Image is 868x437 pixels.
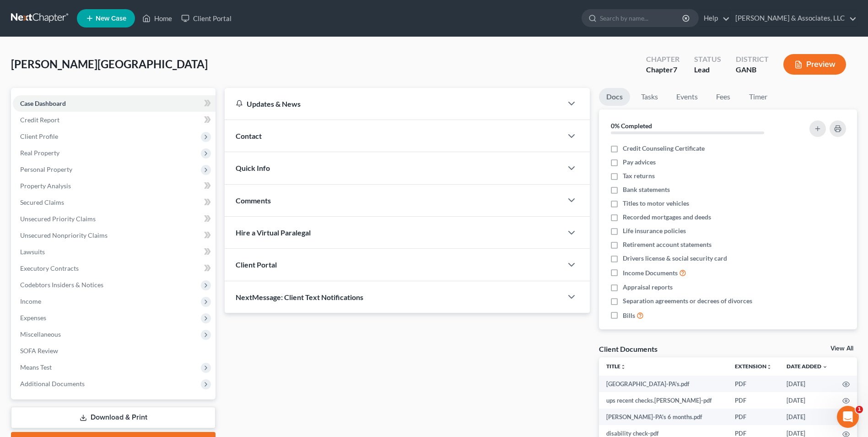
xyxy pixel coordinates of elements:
[779,376,835,392] td: [DATE]
[236,164,270,172] span: Quick Info
[669,88,705,106] a: Events
[709,88,738,106] a: Fees
[13,112,216,128] a: Credit Report
[138,10,177,27] a: Home
[236,99,551,109] div: Updates & News
[606,363,626,370] a: Titleunfold_more
[20,330,61,338] span: Miscellaneous
[623,254,727,263] span: Drivers license & social security card
[623,268,678,278] span: Income Documents
[779,409,835,425] td: [DATE]
[837,406,859,428] iframe: Intercom live chat
[783,54,846,75] button: Preview
[856,406,863,413] span: 1
[236,228,311,237] span: Hire a Virtual Paralegal
[599,409,728,425] td: [PERSON_NAME]-PA's 6 months.pdf
[731,10,857,27] a: [PERSON_NAME] & Associates, LLC
[20,231,108,239] span: Unsecured Nonpriority Claims
[20,380,85,388] span: Additional Documents
[13,211,216,227] a: Unsecured Priority Claims
[646,54,679,65] div: Chapter
[20,297,41,305] span: Income
[20,165,72,173] span: Personal Property
[742,88,775,106] a: Timer
[623,199,689,208] span: Titles to motor vehicles
[236,131,262,140] span: Contact
[611,122,652,130] strong: 0% Completed
[20,182,71,190] span: Property Analysis
[646,65,679,75] div: Chapter
[20,198,64,206] span: Secured Claims
[694,65,721,75] div: Lead
[20,281,103,289] span: Codebtors Insiders & Notices
[623,240,712,249] span: Retirement account statements
[620,364,626,370] i: unfold_more
[20,347,58,355] span: SOFA Review
[236,293,363,301] span: NextMessage: Client Text Notifications
[599,376,728,392] td: [GEOGRAPHIC_DATA]-PA's.pdf
[20,215,96,223] span: Unsecured Priority Claims
[699,10,730,27] a: Help
[735,363,772,370] a: Extensionunfold_more
[96,15,126,22] span: New Case
[13,244,216,260] a: Lawsuits
[623,144,705,153] span: Credit Counseling Certificate
[623,185,670,194] span: Bank statements
[736,54,769,65] div: District
[623,171,655,180] span: Tax returns
[822,364,828,370] i: expand_more
[13,178,216,194] a: Property Analysis
[623,311,635,320] span: Bills
[766,364,772,370] i: unfold_more
[11,407,216,428] a: Download & Print
[728,376,779,392] td: PDF
[694,54,721,65] div: Status
[20,132,58,140] span: Client Profile
[20,314,46,322] span: Expenses
[830,345,853,352] a: View All
[623,283,673,292] span: Appraisal reports
[13,343,216,359] a: SOFA Review
[728,392,779,409] td: PDF
[236,196,271,205] span: Comments
[673,65,677,74] span: 7
[13,194,216,211] a: Secured Claims
[236,260,277,269] span: Client Portal
[634,88,665,106] a: Tasks
[599,88,630,106] a: Docs
[600,10,684,27] input: Search by name...
[11,57,208,71] span: [PERSON_NAME][GEOGRAPHIC_DATA]
[20,264,79,272] span: Executory Contracts
[20,116,59,124] span: Credit Report
[623,226,686,235] span: Life insurance policies
[13,95,216,112] a: Case Dashboard
[599,344,658,354] div: Client Documents
[599,392,728,409] td: ups recent checks.[PERSON_NAME]-pdf
[623,296,752,306] span: Separation agreements or decrees of divorces
[787,363,828,370] a: Date Added expand_more
[20,363,52,371] span: Means Test
[728,409,779,425] td: PDF
[736,65,769,75] div: GANB
[623,158,656,167] span: Pay advices
[779,392,835,409] td: [DATE]
[20,149,59,157] span: Real Property
[20,99,66,107] span: Case Dashboard
[13,260,216,277] a: Executory Contracts
[623,213,711,222] span: Recorded mortgages and deeds
[13,227,216,244] a: Unsecured Nonpriority Claims
[20,248,45,256] span: Lawsuits
[177,10,236,27] a: Client Portal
